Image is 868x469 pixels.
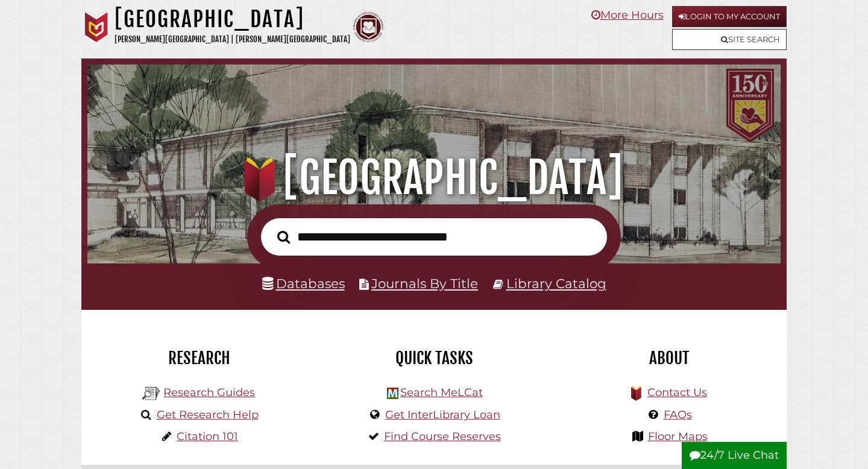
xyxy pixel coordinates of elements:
[157,408,259,421] a: Get Research Help
[400,386,483,399] a: Search MeLCat
[325,348,542,368] h2: Quick Tasks
[647,386,707,399] a: Contact Us
[384,430,501,443] a: Find Course Reserves
[664,408,692,421] a: FAQs
[142,385,160,403] img: Hekman Library Logo
[271,227,296,247] button: Search
[277,230,290,244] i: Search
[81,12,112,42] img: Calvin University
[672,29,787,50] a: Site Search
[115,33,350,46] p: [PERSON_NAME][GEOGRAPHIC_DATA] | [PERSON_NAME][GEOGRAPHIC_DATA]
[115,6,350,33] h1: [GEOGRAPHIC_DATA]
[371,275,478,291] a: Journals By Title
[591,8,664,22] a: More Hours
[90,348,307,368] h2: Research
[385,408,500,421] a: Get InterLibrary Loan
[163,386,255,399] a: Research Guides
[648,430,708,443] a: Floor Maps
[177,430,238,443] a: Citation 101
[101,151,768,204] h1: [GEOGRAPHIC_DATA]
[353,12,383,42] img: Calvin Theological Seminary
[561,348,778,368] h2: About
[506,275,606,291] a: Library Catalog
[672,6,787,27] a: Login to My Account
[387,388,398,399] img: Hekman Library Logo
[262,275,345,291] a: Databases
